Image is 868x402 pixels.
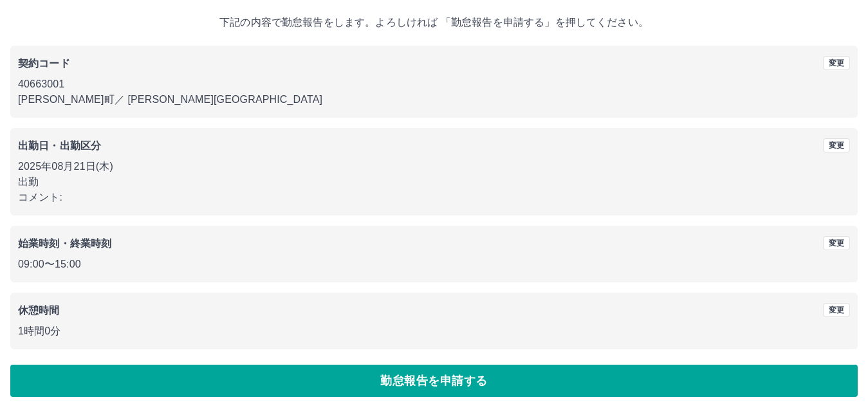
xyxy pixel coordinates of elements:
[823,138,850,152] button: 変更
[18,257,850,272] p: 09:00 〜 15:00
[18,238,111,249] b: 始業時刻・終業時刻
[18,174,850,190] p: 出勤
[18,190,850,205] p: コメント:
[18,324,850,339] p: 1時間0分
[823,303,850,317] button: 変更
[10,365,858,397] button: 勤怠報告を申請する
[18,140,101,151] b: 出勤日・出勤区分
[18,92,850,107] p: [PERSON_NAME]町 ／ [PERSON_NAME][GEOGRAPHIC_DATA]
[18,305,60,316] b: 休憩時間
[18,77,850,92] p: 40663001
[18,58,70,69] b: 契約コード
[823,236,850,250] button: 変更
[10,15,858,30] p: 下記の内容で勤怠報告をします。よろしければ 「勤怠報告を申請する」を押してください。
[823,56,850,70] button: 変更
[18,159,850,174] p: 2025年08月21日(木)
